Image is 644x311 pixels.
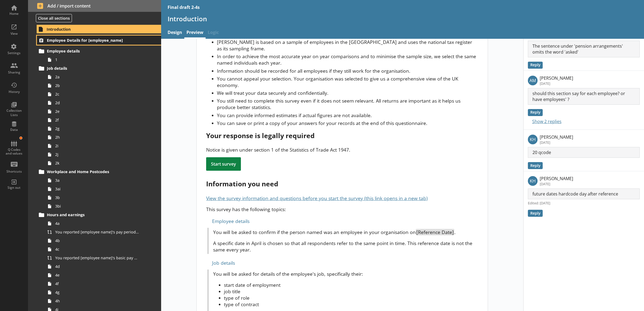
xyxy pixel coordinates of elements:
[528,118,562,125] button: Show 2 replies
[168,4,200,10] div: Final draft 2-4s
[206,258,478,267] div: Job details
[37,3,152,9] span: Add / import content
[528,88,640,105] p: should this section say for each employee? or have employees' ?
[55,100,139,105] span: 2d
[45,228,161,236] a: You reported [employee name]'s pay period that included [Reference Date] to be [Untitled answer]....
[47,48,137,54] span: Employee details
[55,229,139,235] span: You reported [employee name]'s pay period that included [Reference Date] to be [Untitled answer]....
[206,217,478,225] div: Employee details
[45,219,161,228] a: 4a
[55,57,139,62] span: 1
[5,186,23,190] div: Sign out
[55,238,139,243] span: 4b
[224,288,478,295] li: job title
[47,212,137,217] span: Hours and earnings
[55,298,139,303] span: 4h
[55,152,139,157] span: 2j
[213,271,478,277] p: You will be asked for details of the employee's job, specifically their:
[55,290,139,295] span: 4g
[55,92,139,97] span: 2c
[45,55,161,64] a: 1
[45,99,161,107] a: 2d
[55,178,139,183] span: 3a
[55,204,139,209] span: 3bi
[37,36,161,45] a: Employee Details for [employee_name]
[224,282,478,288] li: start date of employment
[37,211,161,219] a: Hours and earnings
[206,27,221,39] span: Logic
[5,109,23,117] div: Collection Lists
[45,133,161,142] a: 2h
[45,279,161,288] a: 4f
[55,255,139,260] span: You reported [employee name]'s basic pay earned for work carried out in the pay period that inclu...
[36,14,72,22] button: Close all sections
[540,140,573,145] p: [DATE]
[528,109,543,116] button: Reply
[45,254,161,262] a: You reported [employee name]'s basic pay earned for work carried out in the pay period that inclu...
[5,12,23,16] div: Home
[528,135,538,144] p: KH
[217,112,478,118] li: You can provide informed estimates if actual figures are not available.
[5,169,23,174] div: Shortcuts
[45,262,161,271] a: 4d
[47,66,137,71] span: Job details
[217,75,478,88] li: You cannot appeal your selection. Your organisation was selected to give us a comprehensive view ...
[45,150,161,159] a: 2j
[55,83,139,88] span: 2b
[206,131,478,140] div: Your response is legally required
[45,297,161,305] a: 4h
[37,167,161,176] a: Workplace and Home Postcodes
[47,169,137,174] span: Workplace and Home Postcodes
[5,90,23,94] div: History
[55,143,139,148] span: 2i
[55,126,139,131] span: 2g
[217,97,478,110] li: You still need to complete this survey even if it does not seem relevant. All returns are importa...
[55,221,139,226] span: 4a
[540,81,573,86] p: [DATE]
[45,185,161,193] a: 3ai
[528,41,640,57] p: The sentence under 'pension arrangements' omits the word 'asked'
[55,281,139,286] span: 4f
[217,39,478,52] li: [PERSON_NAME] is based on a sample of employees in the [GEOGRAPHIC_DATA] and uses the national ta...
[37,47,161,55] a: Employee details
[528,210,543,217] button: Reply
[528,147,640,158] p: 20 qcode
[217,68,478,74] li: Information should be recorded for all employees if they still work for the organisation.
[45,288,161,297] a: 4g
[45,193,161,202] a: 3b
[55,117,139,123] span: 2f
[45,73,161,81] a: 2a
[206,179,478,188] div: Information you need
[5,148,23,156] div: Q Codes and values
[224,301,478,307] li: type of contract
[39,47,161,64] li: Employee details1
[45,202,161,211] a: 3bi
[206,146,478,153] div: Notice is given under section 1 of the Statistics of Trade Act 1947.
[45,159,161,167] a: 2k
[213,229,478,235] p: You will be asked to confirm if the person named was an employee in your organisation on .
[45,245,161,254] a: 4c
[55,272,139,278] span: 4e
[55,186,139,191] span: 3ai
[45,81,161,90] a: 2b
[528,188,640,199] p: future dates hardcode day after reference
[540,176,573,181] p: [PERSON_NAME]
[45,271,161,279] a: 4e
[55,264,139,269] span: 4d
[55,160,139,166] span: 2k
[47,27,137,32] span: Introduction
[528,76,538,85] p: AM
[540,181,573,186] p: [DATE]
[5,70,23,75] div: Sharing
[37,64,161,73] a: Job details
[45,124,161,133] a: 2g
[5,128,23,132] div: Data
[184,27,206,39] a: Preview
[540,75,573,81] p: [PERSON_NAME]
[47,38,137,43] span: Employee Details for [employee_name]
[540,134,573,140] p: [PERSON_NAME]
[45,90,161,99] a: 2c
[45,116,161,124] a: 2f
[213,240,478,253] p: A specific date in April is chosen so that all respondents refer to the same point in time. This ...
[55,247,139,252] span: 4c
